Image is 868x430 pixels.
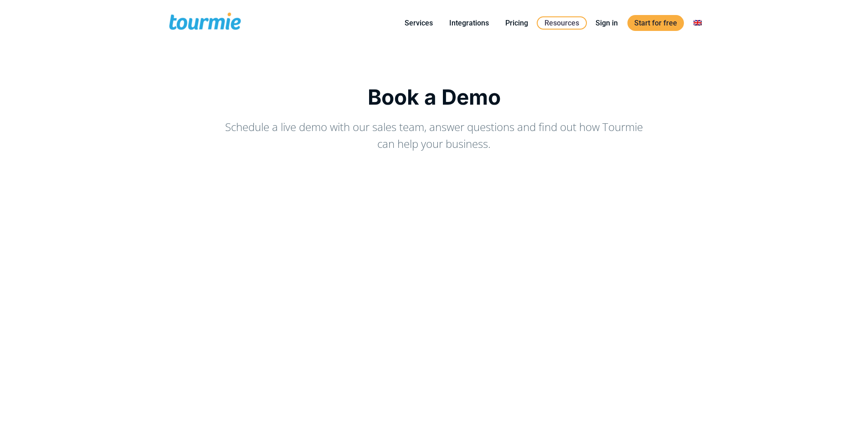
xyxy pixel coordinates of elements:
[168,85,701,109] h1: Book a Demo
[498,17,535,29] a: Pricing
[589,17,625,29] a: Sign in
[398,17,440,29] a: Services
[627,15,684,31] a: Start for free
[537,16,587,30] a: Resources
[442,17,496,29] a: Integrations
[218,118,651,152] p: Schedule a live demo with our sales team, answer questions and find out how Tourmie can help your...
